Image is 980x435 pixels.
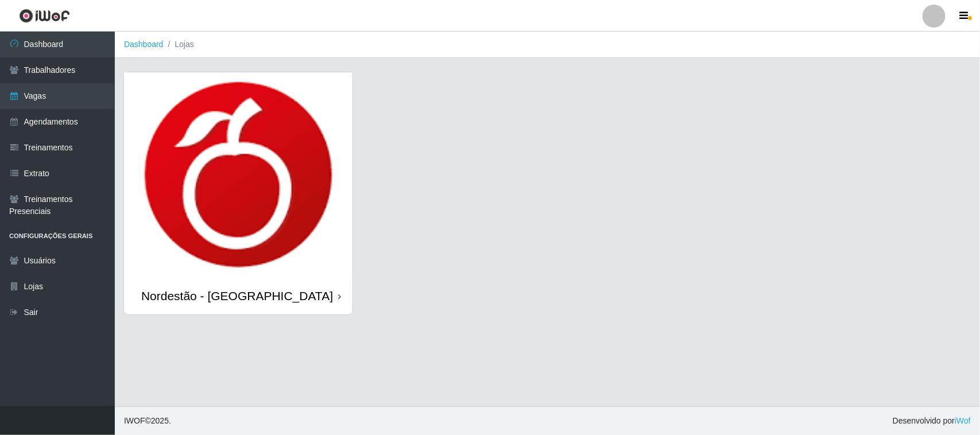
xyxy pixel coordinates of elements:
[124,72,353,277] img: cardImg
[124,416,145,425] span: IWOF
[141,289,333,303] div: Nordestão - [GEOGRAPHIC_DATA]
[19,9,70,23] img: CoreUI Logo
[124,415,171,427] span: © 2025 .
[164,38,194,51] li: Lojas
[115,32,980,58] nav: breadcrumb
[955,416,971,425] a: iWof
[124,40,164,49] a: Dashboard
[893,415,971,427] span: Desenvolvido por
[124,72,353,314] a: Nordestão - [GEOGRAPHIC_DATA]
